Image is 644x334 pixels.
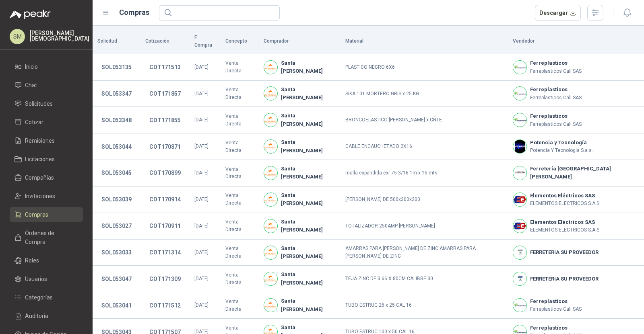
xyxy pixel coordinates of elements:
button: SOL053044 [97,139,136,154]
span: [DATE] [194,302,208,308]
img: Company Logo [264,272,277,285]
b: Ferreplasticos [530,112,582,120]
span: Roles [25,256,39,265]
a: Auditoria [10,308,83,324]
span: [DATE] [194,250,208,255]
button: SOL053347 [97,86,136,101]
span: Licitaciones [25,155,55,164]
button: SOL053039 [97,192,136,207]
td: Venta Directa [221,292,259,319]
img: Company Logo [513,140,526,153]
th: Vendedor [508,29,644,54]
td: TUBO ESTRUC 25 x 25 CAL 16 [341,292,508,319]
img: Company Logo [513,219,526,233]
th: Comprador [259,29,340,54]
img: Logo peakr [10,10,51,19]
div: SM [10,29,25,44]
a: Remisiones [10,133,83,148]
a: Usuarios [10,271,83,287]
b: Elementos Eléctricos SAS [530,218,601,226]
th: Material [341,29,508,54]
a: Compras [10,207,83,222]
span: Inicio [25,62,38,71]
button: COT170911 [145,219,185,233]
span: [DATE] [194,276,208,281]
span: [DATE] [194,197,208,202]
b: Santa [PERSON_NAME] [281,138,335,155]
td: SIKA 101 MORTERO GRIS x 25 KG [341,81,508,107]
span: Compras [25,210,48,219]
p: Ferreplasticos Cali SAS [530,121,582,128]
b: Santa [PERSON_NAME] [281,191,335,208]
p: Ferreplasticos Cali SAS [530,305,582,313]
td: Venta Directa [221,160,259,186]
td: Venta Directa [221,186,259,213]
td: Venta Directa [221,107,259,133]
td: BRONCOELASTICO [PERSON_NAME] x CÑTE [341,107,508,133]
p: ELEMENTOS ELECTRICOS S.A.S. [530,226,601,234]
b: Santa [PERSON_NAME] [281,244,335,261]
b: Santa [PERSON_NAME] [281,270,335,287]
b: Santa [PERSON_NAME] [281,86,335,102]
td: Venta Directa [221,54,259,81]
img: Company Logo [264,219,277,233]
img: Company Logo [513,61,526,74]
b: Potencia y Tecnología [530,139,593,147]
button: COT171309 [145,272,185,286]
b: Ferreplasticos [530,86,582,94]
img: Company Logo [513,87,526,100]
td: TEJA ZINC DE 3.66 X 80CM CALIBRE 30 [341,266,508,292]
img: Company Logo [513,166,526,180]
b: Santa [PERSON_NAME] [281,59,335,76]
p: [PERSON_NAME] [DEMOGRAPHIC_DATA] [30,30,89,41]
span: Usuarios [25,275,47,283]
b: Santa [PERSON_NAME] [281,112,335,128]
a: Chat [10,78,83,93]
td: Venta Directa [221,81,259,107]
span: Invitaciones [25,192,55,201]
button: SOL053135 [97,60,136,74]
td: PLASTICO NEGRO 6X6 [341,54,508,81]
a: Solicitudes [10,96,83,111]
span: Cotizar [25,118,43,127]
img: Company Logo [264,193,277,206]
img: Company Logo [264,61,277,74]
img: Company Logo [513,299,526,312]
img: Company Logo [513,193,526,206]
b: Elementos Eléctricos SAS [530,192,601,200]
th: Concepto [221,29,259,54]
span: Chat [25,81,37,90]
span: [DATE] [194,143,208,149]
img: Company Logo [513,113,526,127]
span: Solicitudes [25,99,53,108]
td: malla expandida exr 75 3/16 1m x 15 mts [341,160,508,186]
b: Santa [PERSON_NAME] [281,218,335,234]
button: SOL053041 [97,298,136,313]
h1: Compras [119,7,149,18]
a: Invitaciones [10,189,83,204]
span: Órdenes de Compra [25,229,75,246]
td: CABLE ENCAUCHETADO 2X16 [341,133,508,160]
span: Compañías [25,173,54,182]
img: Company Logo [264,87,277,100]
span: Categorías [25,293,53,302]
th: Cotización [140,29,190,54]
a: Roles [10,253,83,268]
td: [PERSON_NAME] DE 500x300x200 [341,186,508,213]
img: Company Logo [264,113,277,127]
b: Ferretería [GEOGRAPHIC_DATA][PERSON_NAME] [530,165,639,181]
a: Cotizar [10,115,83,130]
span: Remisiones [25,136,55,145]
span: Auditoria [25,311,48,320]
a: Inicio [10,59,83,74]
img: Company Logo [513,246,526,259]
p: ELEMENTOS ELECTRICOS S.A.S. [530,200,601,207]
span: [DATE] [194,64,208,70]
td: AMARRAS PARA [PERSON_NAME] DE ZINC AMARRAS PARA [PERSON_NAME] DE ZINC [341,240,508,266]
a: Licitaciones [10,152,83,167]
td: TOTALIZADOR 250AMP [PERSON_NAME] [341,213,508,240]
button: SOL053047 [97,272,136,286]
img: Company Logo [264,299,277,312]
td: Venta Directa [221,240,259,266]
th: F. Compra [190,29,221,54]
